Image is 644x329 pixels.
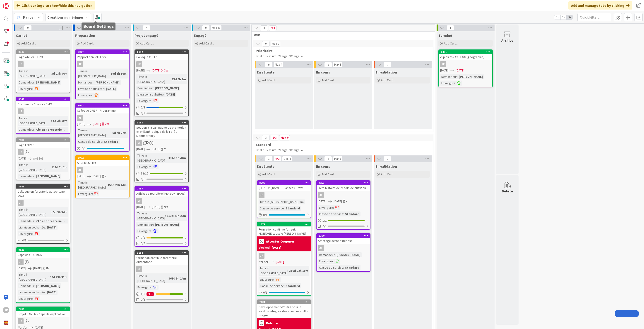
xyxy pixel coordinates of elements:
[16,200,70,206] div: JF
[257,164,274,169] span: En attente
[18,225,45,230] div: Livraison souhaitée
[35,219,66,223] div: CLE en foresterie ...
[21,41,36,45] span: Add Card...
[141,105,145,110] span: 2 / 3
[76,167,129,173] div: JF
[46,225,58,230] div: [DATE]
[257,222,311,236] div: 1579Formation continue for. aut. - MONTAGE capsule [PERSON_NAME]
[18,108,24,114] div: JF
[269,25,276,31] span: 3
[76,145,129,151] div: 0/1
[16,97,70,107] div: 8346Documents Courses BMO
[22,238,26,243] span: 0/3
[16,307,70,317] div: 7709Projet RAMFM - Capsule explicative
[18,61,24,67] div: JF
[92,191,93,196] span: :
[257,290,311,295] div: 0/1
[384,156,391,162] span: 0
[77,122,85,126] span: [DATE]
[257,300,311,304] div: 7631
[76,108,129,113] div: Colloque CREIP - Programme
[93,174,101,179] span: [DATE]
[77,167,83,173] div: JF
[136,61,142,67] div: JF
[256,54,429,58] p: Small : 1 Medium : 2 Large : 3 Xlarge : 4
[440,61,446,67] div: JF
[135,251,188,255] div: 1182
[381,78,395,82] span: Add Card...
[135,61,188,67] div: JF
[82,146,86,151] span: 0 / 1
[76,115,129,121] div: JF
[135,54,188,60] div: Colloque CREIP
[16,101,70,107] div: Documents Courses BMO
[111,130,128,135] div: 6d 4h 27m
[334,64,341,66] div: Max 8
[137,187,188,190] div: 7457
[77,128,111,138] div: Time in [GEOGRAPHIC_DATA]
[16,61,70,67] div: JF
[16,138,70,142] div: 7588
[18,174,34,179] div: Demandeur
[136,68,145,73] span: [DATE]
[16,184,70,189] div: 8345
[18,116,51,126] div: Time in [GEOGRAPHIC_DATA]
[501,38,513,43] div: Archive
[298,199,298,204] span: :
[457,74,458,79] span: :
[141,235,145,240] span: 7 / 8
[76,160,129,166] div: ARCHIVES FM!!
[76,61,129,67] div: JF
[18,149,24,155] div: JF
[343,211,344,216] span: :
[77,180,106,190] div: Time in [GEOGRAPHIC_DATA]
[319,234,370,237] div: 8350
[260,25,268,31] span: 3
[317,218,370,223] div: 1/1
[257,181,311,185] div: 8295
[262,135,270,140] span: 3
[77,61,83,67] div: JF
[75,33,95,38] span: Préparation
[284,158,291,160] div: Max 4
[135,33,158,38] span: Projet engagé
[16,54,70,60] div: Logo Atelier IUFRO
[34,219,35,223] span: :
[316,70,330,74] span: En cours
[18,69,50,79] div: Time in [GEOGRAPHIC_DATA]
[136,86,153,91] div: Demandeur
[141,111,145,115] span: 0/1
[76,156,129,166] div: 6992ARCHIVES FM!!
[322,172,336,176] span: Add Card...
[52,210,68,215] div: 5d 3h 34m
[317,181,370,191] div: 7251Livre histoire de l'école de nutrition
[136,211,165,221] div: Time in [GEOGRAPHIC_DATA]
[77,86,104,91] div: Livraison souhaitée
[440,81,455,86] div: Envergure
[441,50,492,54] div: 8351
[265,156,273,162] span: 1
[18,162,50,172] div: Time in [GEOGRAPHIC_DATA]
[170,77,171,82] span: :
[105,86,117,91] div: [DATE]
[322,78,336,82] span: Add Card...
[322,224,327,229] span: 0/1
[256,48,428,53] span: Prioritaire
[275,64,282,66] div: Max 4
[77,174,85,179] span: [DATE]
[165,213,166,218] span: :
[136,153,167,163] div: Time in [GEOGRAPHIC_DATA]
[318,192,324,198] div: JF
[92,93,93,98] span: :
[439,54,492,60] div: clip tik tok #2 FFGG (géographie)
[502,188,513,194] div: Delete
[256,148,429,152] p: Small : 1 Medium : 2 Large : 3 Xlarge : 4
[284,206,285,211] span: :
[16,33,27,38] span: Carnet
[78,50,129,54] div: 8017
[135,187,188,191] div: 7457
[135,120,188,125] div: 1050
[18,80,34,85] div: Demandeur
[318,199,326,204] span: [DATE]
[153,222,154,227] span: :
